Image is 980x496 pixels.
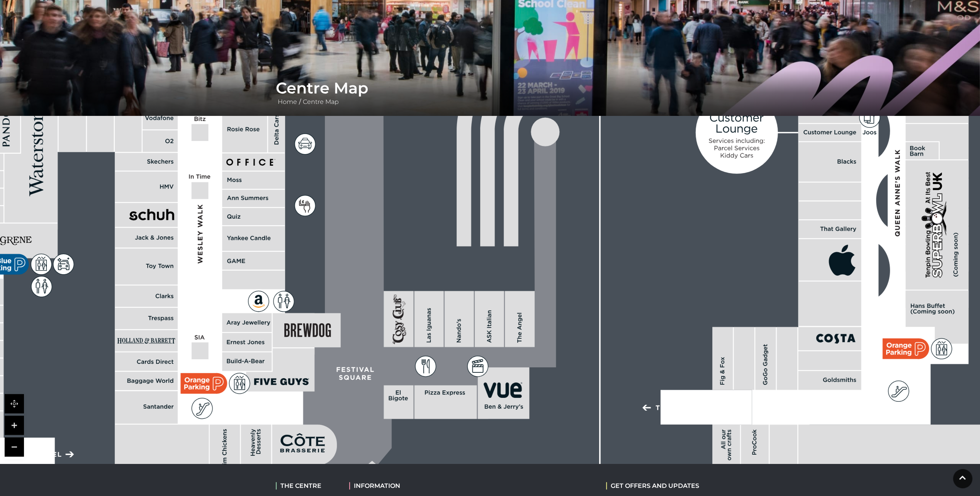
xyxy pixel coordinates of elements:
[276,79,705,97] h1: Centre Map
[301,98,341,105] a: Centre Map
[270,79,710,107] div: /
[276,482,338,489] h2: THE CENTRE
[606,482,699,489] h2: GET OFFERS AND UPDATES
[349,482,448,489] h2: INFORMATION
[276,98,299,105] a: Home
